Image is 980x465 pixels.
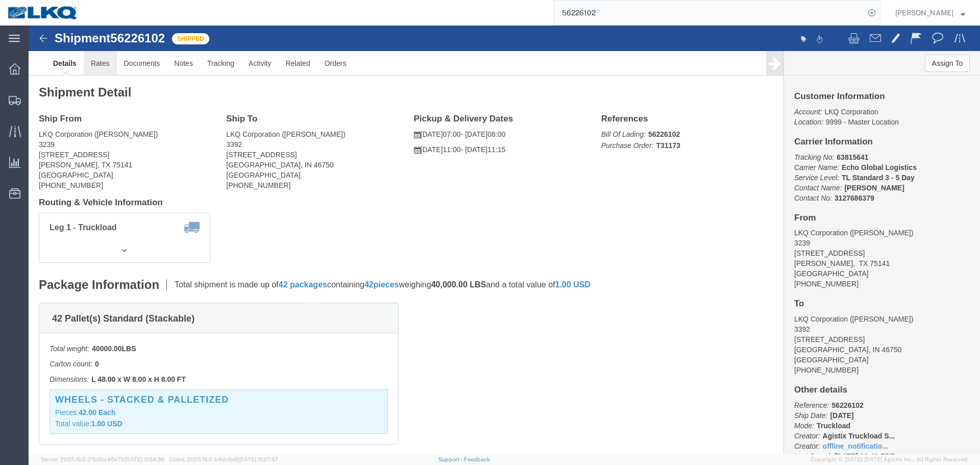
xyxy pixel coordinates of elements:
span: Server: 2025.16.0-21b0bc45e7b [41,456,164,462]
iframe: FS Legacy Container [29,26,980,454]
button: [PERSON_NAME] [895,7,966,19]
img: logo [7,5,79,20]
span: Copyright © [DATE]-[DATE] Agistix Inc., All Rights Reserved [811,455,968,464]
a: Feedback [464,456,490,462]
input: Search for shipment number, reference number [554,1,865,25]
span: [DATE] 11:54:36 [125,456,164,462]
span: Client: 2025.16.0-b4dc8a9 [169,456,278,462]
span: [DATE] 11:37:47 [238,456,278,462]
span: Lea Merryweather [895,7,953,18]
a: Support [438,456,464,462]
